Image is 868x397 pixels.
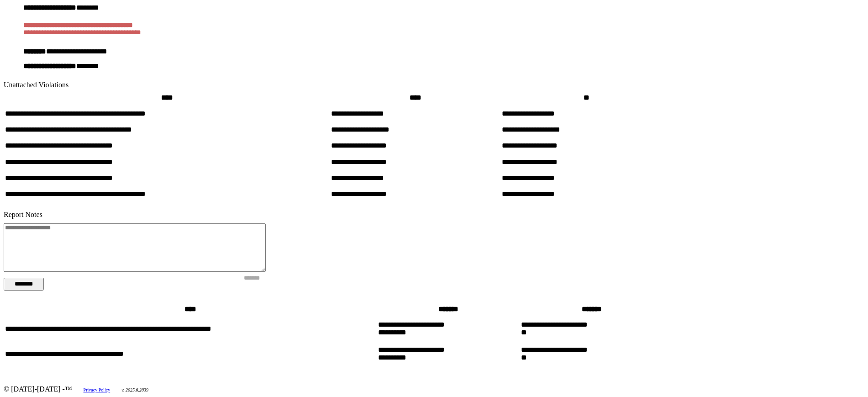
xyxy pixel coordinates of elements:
div: Unattached Violations [4,81,864,89]
a: Privacy Policy [84,387,110,392]
button: Change Filter Options [4,278,44,291]
div: © [DATE]-[DATE] - ™ [4,385,864,393]
div: Report Notes [4,211,864,219]
span: v. 2025.6.2839 [121,387,148,392]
